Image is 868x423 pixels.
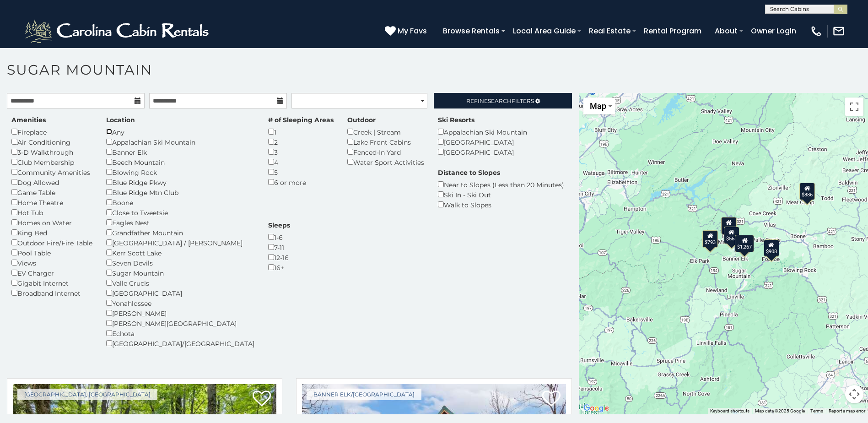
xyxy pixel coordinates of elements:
a: Local Area Guide [508,23,580,39]
button: Map camera controls [845,385,863,403]
div: [GEOGRAPHIC_DATA] [106,288,254,298]
div: Fireplace [11,127,92,137]
a: RefineSearchFilters [434,93,571,108]
a: Real Estate [584,23,635,39]
div: Beech Mountain [106,157,254,167]
div: Near to Slopes (Less than 20 Minutes) [438,179,564,190]
div: Eagles Nest [106,217,254,228]
a: Owner Login [746,23,801,39]
div: Views [11,258,92,268]
div: Home Theatre [11,197,92,207]
div: Air Conditioning [11,137,92,147]
label: Distance to Slopes [438,168,500,177]
div: $757 [721,217,737,234]
a: Add to favorites [253,390,271,409]
a: Banner Elk/[GEOGRAPHIC_DATA] [307,389,421,400]
label: Ski Resorts [438,115,474,125]
a: About [710,23,742,39]
div: Dog Allowed [11,177,92,187]
a: Terms (opens in new tab) [810,408,823,413]
div: EV Charger [11,268,92,278]
div: 3-D Walkthrough [11,147,92,157]
div: Appalachian Ski Mountain [106,137,254,147]
label: Sleeps [268,221,290,230]
button: Keyboard shortcuts [710,408,749,414]
div: 3 [268,147,334,157]
img: White-1-2.png [23,17,213,45]
button: Toggle fullscreen view [845,98,863,116]
div: Blue Ridge Pkwy [106,177,254,187]
div: Club Membership [11,157,92,167]
label: Amenities [11,115,46,125]
span: Map [590,101,606,111]
div: Boone [106,197,254,207]
span: Map data ©2025 Google [755,408,805,413]
div: Yonahlossee [106,298,254,308]
div: Gigabit Internet [11,278,92,288]
div: Walk to Slopes [438,200,564,210]
div: [PERSON_NAME][GEOGRAPHIC_DATA] [106,318,254,328]
div: Game Table [11,187,92,197]
div: 12-16 [268,252,290,262]
div: 6 or more [268,177,334,187]
div: Valle Crucis [106,278,254,288]
div: [GEOGRAPHIC_DATA] [438,147,527,157]
a: Browse Rentals [438,23,504,39]
div: 5 [268,167,334,177]
label: Location [106,115,135,125]
div: 16+ [268,262,290,272]
label: Outdoor [347,115,376,125]
div: Broadband Internet [11,288,92,298]
span: Search [488,98,512,104]
img: phone-regular-white.png [810,25,823,38]
div: Outdoor Fire/Fire Table [11,238,92,248]
div: $908 [763,239,779,257]
div: Fenced-In Yard [347,147,424,157]
div: Any [106,127,254,137]
div: King Bed [11,228,92,238]
div: Echota [106,328,254,338]
div: $793 [702,230,718,248]
a: Add to favorites [542,390,561,409]
div: 4 [268,157,334,167]
a: Report a map error [829,408,865,413]
div: $564 [723,227,739,244]
div: 1-6 [268,232,290,242]
div: Lake Front Cabins [347,137,424,147]
div: $886 [799,183,815,200]
div: Water Sport Activities [347,157,424,167]
a: [GEOGRAPHIC_DATA], [GEOGRAPHIC_DATA] [17,389,157,400]
img: mail-regular-white.png [832,25,845,38]
div: Grandfather Mountain [106,228,254,238]
div: Blowing Rock [106,167,254,177]
div: Pool Table [11,248,92,258]
div: Community Amenities [11,167,92,177]
div: [GEOGRAPHIC_DATA] / [PERSON_NAME] [106,238,254,248]
a: My Favs [385,25,429,37]
div: Sugar Mountain [106,268,254,278]
span: My Favs [398,25,427,37]
div: Banner Elk [106,147,254,157]
a: Rental Program [639,23,706,39]
img: Google [581,402,611,414]
div: [GEOGRAPHIC_DATA] [438,137,527,147]
div: Creek | Stream [347,127,424,137]
a: Open this area in Google Maps (opens a new window) [581,402,611,414]
button: Change map style [583,98,615,114]
div: Appalachian Ski Mountain [438,127,527,137]
div: [PERSON_NAME] [106,308,254,318]
div: 7-11 [268,242,290,252]
div: Seven Devils [106,258,254,268]
div: 2 [268,137,334,147]
div: Kerr Scott Lake [106,248,254,258]
label: # of Sleeping Areas [268,115,334,125]
div: Hot Tub [11,207,92,217]
div: Ski In - Ski Out [438,190,564,200]
div: Homes on Water [11,217,92,228]
div: Close to Tweetsie [106,207,254,217]
div: Blue Ridge Mtn Club [106,187,254,197]
span: Refine Filters [466,98,534,104]
div: $1,267 [735,235,754,252]
div: [GEOGRAPHIC_DATA]/[GEOGRAPHIC_DATA] [106,338,254,348]
div: 1 [268,127,334,137]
